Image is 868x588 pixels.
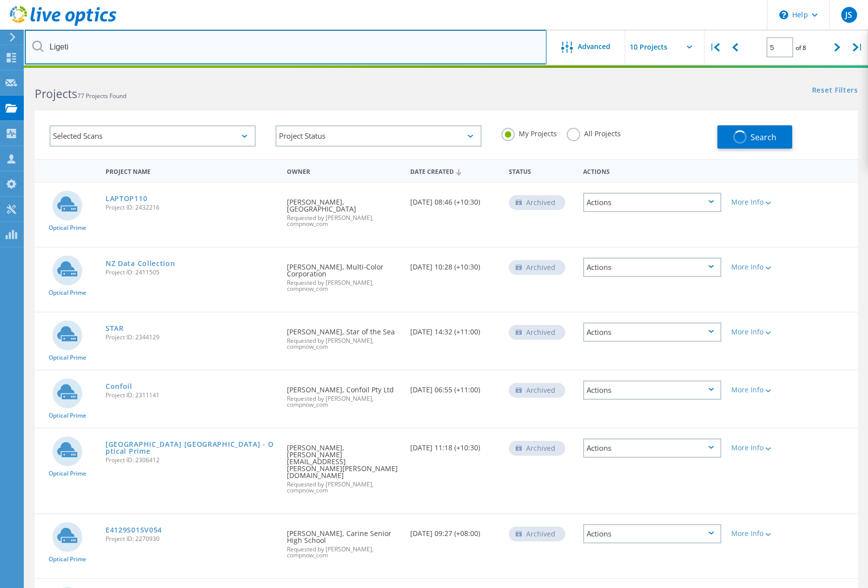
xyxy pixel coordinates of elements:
div: Actions [583,438,721,458]
div: Archived [509,325,565,340]
a: Reset Filters [812,87,858,95]
div: Archived [509,260,565,275]
div: Archived [509,527,565,541]
div: [DATE] 06:55 (+11:00) [405,371,504,403]
span: Project ID: 2270930 [106,536,277,542]
span: Project ID: 2311141 [106,392,277,398]
div: Actions [583,258,721,277]
span: Search [751,132,776,143]
div: Actions [583,524,721,543]
span: Project ID: 2411505 [106,269,277,275]
button: Search [717,125,792,149]
div: Actions [578,161,726,180]
input: Search projects by name, owner, ID, company, etc [25,30,546,64]
span: Requested by [PERSON_NAME], compnow_com [287,546,400,558]
div: Actions [583,380,721,400]
label: All Projects [567,128,621,137]
div: More Info [731,264,787,270]
span: 77 Projects Found [77,92,126,100]
div: [PERSON_NAME], [PERSON_NAME][EMAIL_ADDRESS][PERSON_NAME][PERSON_NAME][DOMAIN_NAME] [282,428,405,503]
span: Requested by [PERSON_NAME], compnow_com [287,338,400,350]
span: Project ID: 2432216 [106,205,277,211]
div: Project Status [275,125,482,147]
span: Project ID: 2344129 [106,334,277,340]
span: Optical Prime [49,225,86,231]
div: [PERSON_NAME], Multi-Color Corporation [282,248,405,302]
span: Optical Prime [49,471,86,477]
div: [DATE] 10:28 (+10:30) [405,248,504,280]
div: Archived [509,383,565,398]
a: Live Optics Dashboard [10,21,116,28]
svg: \n [779,10,788,19]
div: More Info [731,328,787,335]
div: | [848,30,868,65]
div: [DATE] 11:18 (+10:30) [405,428,504,461]
span: Requested by [PERSON_NAME], compnow_com [287,481,400,493]
div: [PERSON_NAME], Carine Senior High School [282,514,405,568]
span: of 8 [796,44,806,52]
div: More Info [731,444,787,451]
div: [DATE] 08:46 (+10:30) [405,183,504,215]
span: Requested by [PERSON_NAME], compnow_com [287,280,400,292]
a: E4129S01SV054 [106,527,162,534]
div: Actions [583,322,721,342]
div: [DATE] 14:32 (+11:00) [405,313,504,345]
div: Archived [509,441,565,456]
div: Selected Scans [50,125,256,147]
div: More Info [731,530,787,537]
div: Owner [282,161,405,180]
span: Requested by [PERSON_NAME], compnow_com [287,215,400,227]
div: [PERSON_NAME], [GEOGRAPHIC_DATA] [282,183,405,237]
a: NZ Data Collection [106,260,175,267]
div: [PERSON_NAME], Confoil Pty Ltd [282,371,405,418]
a: LAPTOP110 [106,195,147,202]
span: Project ID: 2306412 [106,457,277,463]
div: Status [504,161,578,180]
div: More Info [731,199,787,206]
b: Projects [35,86,77,102]
a: Confoil [106,383,132,390]
span: Optical Prime [49,290,86,296]
span: JS [845,11,852,19]
div: More Info [731,386,787,393]
div: Project Name [101,161,282,180]
div: Archived [509,195,565,210]
span: Optical Prime [49,413,86,419]
div: Date Created [405,161,504,180]
label: My Projects [501,128,557,137]
div: | [705,30,725,65]
div: [DATE] 09:27 (+08:00) [405,514,504,547]
span: Optical Prime [49,556,86,562]
span: Advanced [578,43,610,50]
span: Requested by [PERSON_NAME], compnow_com [287,396,400,408]
a: [GEOGRAPHIC_DATA] [GEOGRAPHIC_DATA] - Optical Prime [106,441,277,455]
a: STAR [106,325,124,332]
span: Optical Prime [49,355,86,361]
div: [PERSON_NAME], Star of the Sea [282,313,405,360]
div: Actions [583,193,721,212]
